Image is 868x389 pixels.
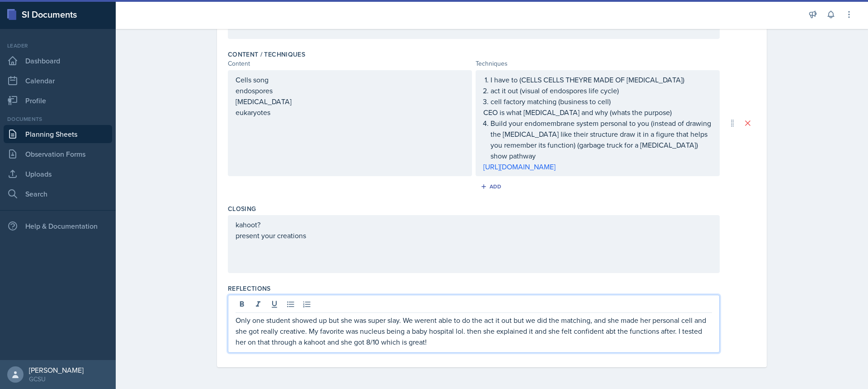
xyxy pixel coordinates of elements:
[236,230,712,241] p: present your creations
[236,85,464,96] p: endospores
[4,125,112,143] a: Planning Sheets
[228,204,256,213] label: Closing
[491,74,712,85] p: I have to (CELLS CELLS THEYRE MADE OF [MEDICAL_DATA])
[29,365,84,375] div: [PERSON_NAME]
[4,115,112,123] div: Documents
[29,375,84,384] div: GCSU
[4,145,112,163] a: Observation Forms
[482,183,502,190] div: Add
[228,284,271,293] label: Reflections
[236,107,464,118] p: eukaryotes
[228,59,472,68] div: Content
[491,96,712,107] p: cell factory matching (business to cell)
[236,96,464,107] p: [MEDICAL_DATA]
[483,162,556,172] a: [URL][DOMAIN_NAME]
[236,74,464,85] p: Cells song
[477,180,507,193] button: Add
[476,59,720,68] div: Techniques
[483,107,712,118] p: CEO is what [MEDICAL_DATA] and why (whats the purpose)
[4,42,112,50] div: Leader
[236,315,712,347] p: Only one student showed up but she was super slay. We werent able to do the act it out but we did...
[4,72,112,90] a: Calendar
[4,52,112,70] a: Dashboard
[4,165,112,183] a: Uploads
[228,50,305,59] label: Content / Techniques
[491,118,712,161] p: Build your endomembrane system personal to you (instead of drawing the [MEDICAL_DATA] like their ...
[4,185,112,203] a: Search
[4,91,112,110] a: Profile
[4,217,112,235] div: Help & Documentation
[236,219,712,230] p: kahoot?
[491,85,712,96] p: act it out (visual of endospores life cycle)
